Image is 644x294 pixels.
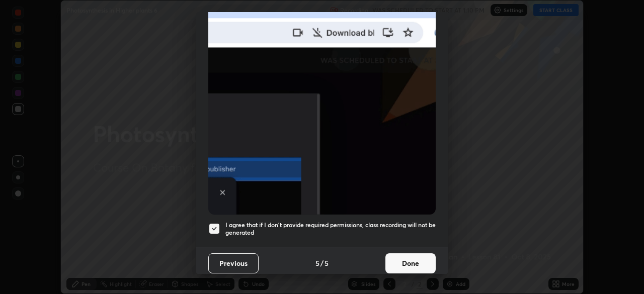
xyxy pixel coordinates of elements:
[225,221,436,237] h5: I agree that if I don't provide required permissions, class recording will not be generated
[385,253,436,273] button: Done
[320,258,324,268] h4: /
[315,258,319,268] h4: 5
[208,253,259,273] button: Previous
[325,258,329,268] h4: 5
